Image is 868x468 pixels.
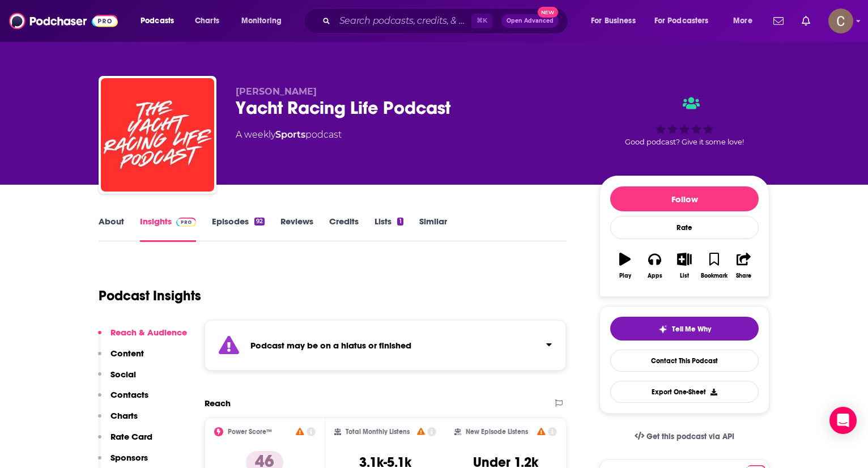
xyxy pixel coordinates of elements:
p: Reach & Audience [110,327,187,338]
span: ⌘ K [471,14,492,28]
a: About [99,216,124,242]
a: Show notifications dropdown [797,11,815,31]
span: Good podcast? Give it some love! [625,138,744,146]
span: For Podcasters [654,13,709,29]
img: Yacht Racing Life Podcast [101,78,214,192]
button: Share [729,245,759,286]
button: Play [610,245,640,286]
a: Get this podcast via API [626,423,743,450]
a: Similar [419,216,447,242]
p: Contacts [110,389,148,400]
button: tell me why sparkleTell Me Why [610,317,759,341]
a: Lists1 [375,216,403,242]
button: open menu [233,12,296,30]
p: Sponsors [110,452,148,463]
h1: Podcast Insights [99,287,201,304]
a: Show notifications dropdown [769,11,788,31]
button: Rate Card [98,431,152,452]
span: Open Advanced [507,18,554,24]
div: Open Intercom Messenger [829,407,857,434]
span: Logged in as clay.bolton [828,8,853,33]
div: Play [619,273,631,279]
div: Apps [648,273,662,279]
span: Podcasts [141,13,174,29]
a: Charts [188,12,226,30]
p: Social [110,369,136,380]
button: Apps [640,245,669,286]
p: Charts [110,410,138,421]
a: InsightsPodchaser Pro [140,216,196,242]
a: Episodes92 [212,216,265,242]
a: Sports [275,129,305,140]
img: User Profile [828,8,853,33]
div: Bookmark [701,273,727,279]
span: For Business [591,13,636,29]
strong: Podcast may be on a hiatus or finished [250,340,411,351]
section: Click to expand status details [205,320,566,371]
button: Open AdvancedNew [501,14,559,28]
button: List [670,245,699,286]
div: Rate [610,216,759,239]
div: 92 [254,218,265,226]
button: open menu [725,12,767,30]
span: Tell Me Why [672,325,711,334]
h2: Total Monthly Listens [346,428,410,436]
div: Search podcasts, credits, & more... [314,8,579,34]
button: open menu [583,12,650,30]
input: Search podcasts, credits, & more... [335,12,471,30]
button: open menu [133,12,189,30]
h2: New Episode Listens [466,428,528,436]
div: A weekly podcast [236,128,342,142]
img: Podchaser Pro [176,218,196,227]
span: Charts [195,13,219,29]
a: Reviews [280,216,313,242]
button: Social [98,369,136,390]
button: Reach & Audience [98,327,187,348]
button: Export One-Sheet [610,381,759,403]
button: Content [98,348,144,369]
a: Credits [329,216,359,242]
img: Podchaser - Follow, Share and Rate Podcasts [9,10,118,32]
button: Follow [610,186,759,211]
span: [PERSON_NAME] [236,86,317,97]
h2: Power Score™ [228,428,272,436]
button: Show profile menu [828,8,853,33]
button: Contacts [98,389,148,410]
div: Good podcast? Give it some love! [599,86,769,156]
button: open menu [647,12,725,30]
img: tell me why sparkle [658,325,667,334]
h2: Reach [205,398,231,409]
span: Monitoring [241,13,282,29]
div: List [680,273,689,279]
span: New [538,7,558,18]
span: More [733,13,752,29]
a: Contact This Podcast [610,350,759,372]
div: 1 [397,218,403,226]
div: Share [736,273,751,279]
button: Bookmark [699,245,729,286]
button: Charts [98,410,138,431]
span: Get this podcast via API [646,432,734,441]
p: Rate Card [110,431,152,442]
p: Content [110,348,144,359]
